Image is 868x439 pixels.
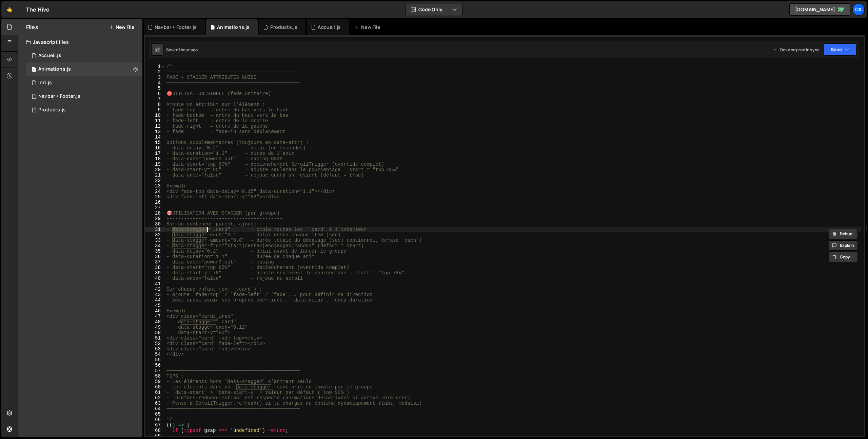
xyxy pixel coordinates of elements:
[145,411,165,417] div: 65
[145,64,165,69] div: 1
[26,76,142,90] div: 17034/46803.js
[145,270,165,276] div: 39
[38,66,71,72] div: Animations.js
[145,194,165,200] div: 25
[145,297,165,303] div: 44
[145,227,165,232] div: 31
[145,330,165,335] div: 50
[145,363,165,368] div: 56
[145,91,165,96] div: 6
[145,232,165,238] div: 32
[145,395,165,401] div: 62
[145,178,165,183] div: 22
[145,335,165,341] div: 51
[145,145,165,151] div: 16
[829,229,858,239] button: Debug
[145,314,165,319] div: 47
[145,167,165,172] div: 20
[145,221,165,227] div: 30
[145,346,165,352] div: 53
[145,183,165,189] div: 23
[26,103,142,117] div: 17034/47579.js
[38,107,66,113] div: Products.js
[824,43,856,56] button: Save
[145,129,165,134] div: 13
[145,189,165,194] div: 24
[145,200,165,205] div: 26
[26,49,142,62] div: 17034/46801.js
[145,379,165,384] div: 59
[145,102,165,107] div: 8
[145,238,165,243] div: 33
[178,47,198,53] div: 1 hour ago
[26,90,142,103] div: 17034/47476.js
[38,80,52,86] div: Init.js
[145,428,165,433] div: 68
[145,156,165,162] div: 18
[26,62,142,76] div: 17034/46849.js
[145,401,165,406] div: 63
[829,240,858,251] button: Explain
[145,118,165,124] div: 11
[145,86,165,91] div: 5
[789,3,850,16] a: [DOMAIN_NAME]
[1,1,18,18] a: 🤙
[145,417,165,422] div: 66
[270,24,298,31] div: Products.js
[145,96,165,102] div: 7
[145,243,165,249] div: 34
[155,24,197,31] div: Navbar + Footer.js
[829,252,858,262] button: Copy
[145,249,165,254] div: 35
[145,172,165,178] div: 21
[109,24,134,30] button: New File
[354,24,383,31] div: New File
[318,24,341,31] div: Accueil.js
[145,134,165,140] div: 14
[145,292,165,297] div: 43
[145,140,165,145] div: 15
[145,422,165,428] div: 67
[145,319,165,325] div: 48
[145,390,165,395] div: 61
[26,23,38,31] h2: Files
[38,53,61,59] div: Accueil.js
[145,113,165,118] div: 10
[852,3,865,16] a: Ca
[217,24,250,31] div: Animations.js
[145,254,165,259] div: 36
[406,3,462,16] button: Code Only
[145,308,165,314] div: 46
[145,107,165,113] div: 9
[145,303,165,308] div: 45
[145,406,165,411] div: 64
[145,357,165,363] div: 55
[145,151,165,156] div: 17
[145,75,165,80] div: 3
[32,67,36,73] span: 1
[145,162,165,167] div: 19
[145,265,165,270] div: 38
[145,80,165,86] div: 4
[145,205,165,211] div: 27
[145,287,165,292] div: 42
[145,368,165,373] div: 57
[145,352,165,357] div: 54
[145,124,165,129] div: 12
[145,216,165,221] div: 29
[145,211,165,216] div: 28
[26,5,50,14] div: The Hive
[145,259,165,265] div: 37
[38,93,80,99] div: Navbar + Footer.js
[145,373,165,379] div: 58
[166,47,198,53] div: Saved
[145,69,165,75] div: 2
[145,341,165,346] div: 52
[773,47,820,53] div: Dev and prod in sync
[145,433,165,439] div: 69
[145,281,165,287] div: 41
[145,325,165,330] div: 49
[18,35,142,49] div: Javascript files
[145,384,165,390] div: 60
